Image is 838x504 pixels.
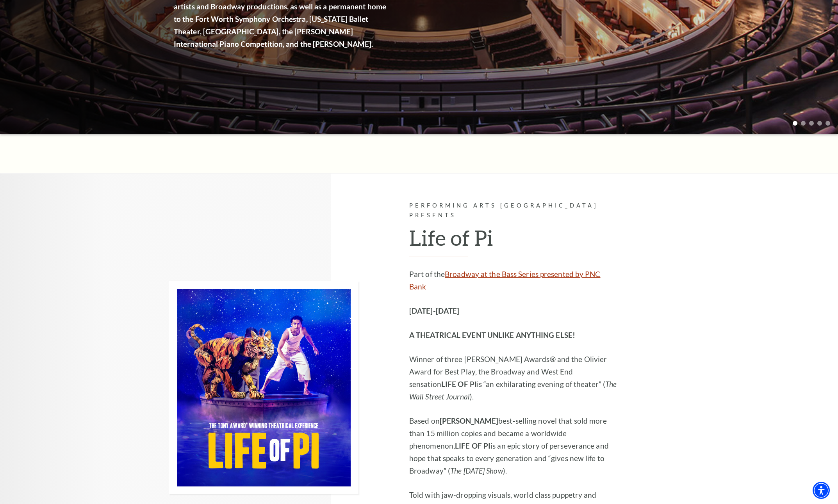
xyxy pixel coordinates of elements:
[409,270,601,291] a: Broadway at the Bass Series presented by PNC Bank
[409,306,459,315] strong: [DATE]-[DATE]
[409,268,618,293] p: Part of the
[450,466,503,475] em: The [DATE] Show
[455,441,490,450] strong: LIFE OF PI
[409,353,618,403] p: Winner of three [PERSON_NAME] Awards® and the Olivier Award for Best Play, the Broadway and West ...
[409,225,618,257] h2: Life of Pi
[441,380,477,389] strong: LIFE OF PI
[409,201,618,220] p: Performing Arts [GEOGRAPHIC_DATA] Presents
[440,416,498,425] strong: [PERSON_NAME]
[409,415,618,477] p: Based on best-selling novel that sold more than 15 million copies and became a worldwide phenomen...
[813,482,830,499] div: Accessibility Menu
[409,330,575,339] strong: A THEATRICAL EVENT UNLIKE ANYTHING ELSE!
[169,281,358,494] img: Performing Arts Fort Worth Presents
